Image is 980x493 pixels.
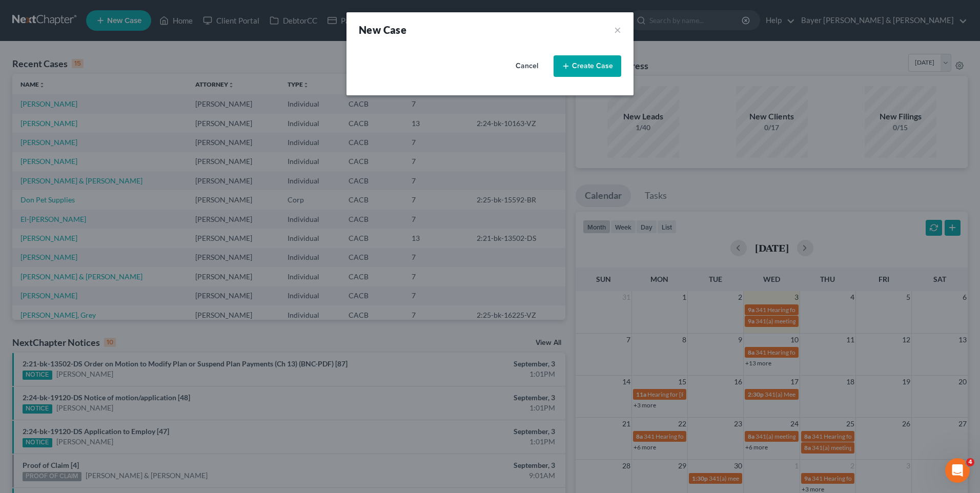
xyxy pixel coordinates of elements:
[359,24,406,36] strong: New Case
[554,55,621,77] button: Create Case
[945,458,970,483] iframe: Intercom live chat
[966,458,974,466] span: 4
[614,23,621,37] button: ×
[504,56,549,76] button: Cancel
